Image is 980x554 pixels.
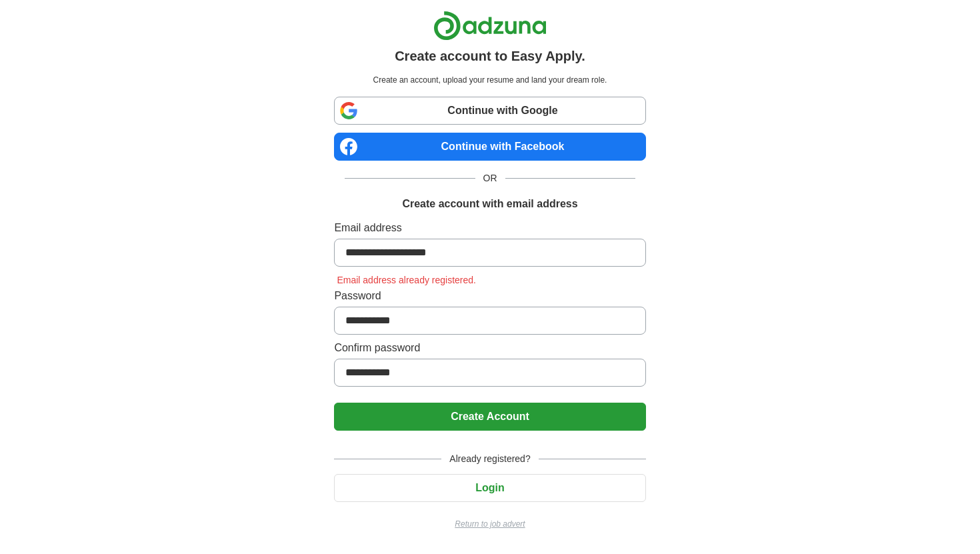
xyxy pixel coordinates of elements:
button: Create Account [334,403,645,431]
span: Already registered? [441,452,538,466]
button: Login [334,474,645,502]
a: Return to job advert [334,518,645,530]
span: Email address already registered. [334,275,479,285]
h1: Create account to Easy Apply. [395,46,585,66]
h1: Create account with email address [402,196,577,212]
label: Confirm password [334,340,645,356]
img: Adzuna logo [433,11,547,41]
p: Create an account, upload your resume and land your dream role. [337,74,643,86]
a: Continue with Facebook [334,133,645,161]
label: Email address [334,220,645,236]
label: Password [334,288,645,304]
span: OR [475,171,505,185]
a: Login [334,482,645,493]
a: Continue with Google [334,97,645,125]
